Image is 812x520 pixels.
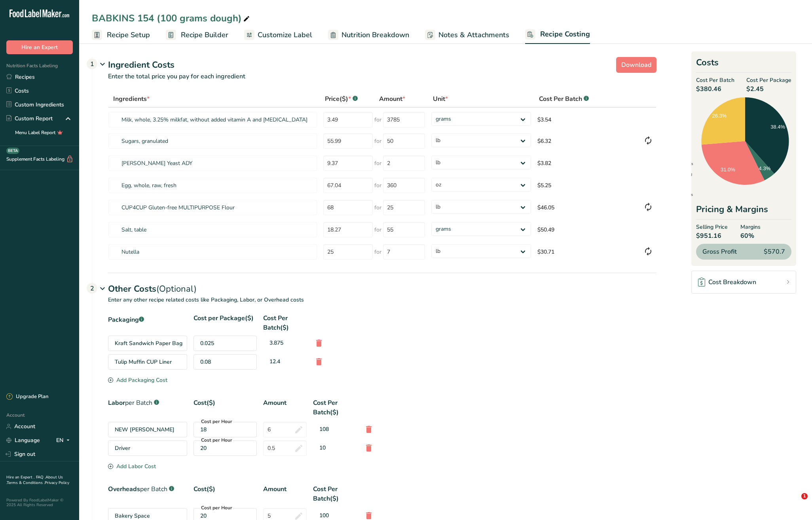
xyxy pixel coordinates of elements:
[740,231,761,241] span: 60%
[200,436,233,444] label: Cost per Hour
[156,283,197,295] span: (Optional)
[616,57,656,73] button: Download
[534,218,640,241] td: $50.49
[108,59,656,72] div: Ingredient Costs
[325,94,358,104] div: Price($)
[696,76,734,84] span: Cost Per Batch
[696,231,728,241] span: $951.16
[6,114,53,123] div: Custom Report
[374,248,381,256] span: for
[6,498,73,507] div: Powered By FoodLabelMaker © 2025 All Rights Reserved
[263,484,307,503] div: Amount
[92,72,656,91] p: Enter the total price you pay for each ingredient
[534,174,640,196] td: $5.25
[746,76,791,84] span: Cost Per Package
[45,480,69,486] a: Privacy Policy
[696,84,734,94] span: $380.46
[56,436,73,445] div: EN
[263,398,307,417] div: Amount
[313,422,357,436] div: 108
[313,440,357,455] div: 10
[87,59,97,69] div: 1
[125,399,152,407] span: per Batch
[374,226,381,234] span: for
[374,116,381,124] span: for
[525,25,590,44] a: Recipe Costing
[108,273,656,296] div: Other Costs
[258,30,312,40] span: Customize Label
[764,247,785,256] span: $570.7
[534,108,640,130] td: $3.54
[6,40,73,54] button: Hire an Expert
[6,474,63,486] a: About Us .
[328,26,409,44] a: Nutrition Breakdown
[698,277,756,287] div: Cost Breakdown
[36,474,46,480] a: FAQ .
[621,60,651,70] span: Download
[166,26,228,44] a: Recipe Builder
[313,398,357,417] div: Cost Per Batch($)
[6,148,19,154] div: BETA
[696,223,728,231] span: Selling Price
[534,241,640,263] td: $30.71
[539,94,582,104] span: Cost Per Batch
[374,159,381,167] span: for
[108,440,187,456] div: Driver
[670,162,693,166] span: Ingredients
[108,336,187,351] div: Kraft Sandwich Paper Bag
[6,393,48,401] div: Upgrade Plan
[425,26,509,44] a: Notes & Attachments
[92,26,150,44] a: Recipe Setup
[374,137,381,145] span: for
[540,29,590,40] span: Recipe Costing
[244,26,312,44] a: Customize Label
[263,354,307,369] div: 12.4
[200,425,250,434] div: 18
[140,485,167,493] span: per Batch
[438,30,509,40] span: Notes & Attachments
[263,313,307,332] div: Cost Per Batch($)
[194,336,257,351] div: 0.025
[108,422,187,437] div: NEW [PERSON_NAME]
[691,271,796,294] a: Cost Breakdown
[108,354,187,370] div: Tulip Muffin CUP Liner
[7,480,45,486] a: Terms & Conditions .
[696,203,791,220] div: Pricing & Margins
[746,84,791,94] span: $2.45
[108,462,156,471] div: Add Labor Cost
[108,313,187,332] div: Packaging
[194,313,257,332] div: Cost per Package($)
[702,247,737,256] span: Gross Profit
[200,418,233,425] label: Cost per Hour
[379,94,405,104] span: Amount
[740,223,761,231] span: Margins
[108,376,167,384] div: Add Packaging Cost
[374,203,381,212] span: for
[92,11,251,25] div: BABKINS 154 (100 grams dough)
[107,30,150,40] span: Recipe Setup
[92,296,656,313] p: Enter any other recipe related costs like Packaging, Labor, or Overhead costs
[785,493,804,512] iframe: Intercom live chat
[313,484,357,503] div: Cost Per Batch($)
[87,283,97,294] div: 2
[108,484,187,503] div: Overheads
[200,444,250,452] div: 20
[534,152,640,174] td: $3.82
[374,181,381,190] span: for
[108,398,187,417] div: Labor
[534,196,640,218] td: $46.05
[200,512,250,520] div: 20
[194,354,257,370] div: 0.08
[194,398,257,417] div: Cost($)
[194,484,257,503] div: Cost($)
[433,94,448,104] span: Unit
[534,130,640,152] td: $6.32
[200,504,233,511] label: Cost per Hour
[263,336,307,350] div: 3.875
[113,94,150,104] span: Ingredients
[6,474,34,480] a: Hire an Expert .
[696,56,791,73] h2: Costs
[341,30,409,40] span: Nutrition Breakdown
[801,493,808,499] span: 1
[6,433,40,447] a: Language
